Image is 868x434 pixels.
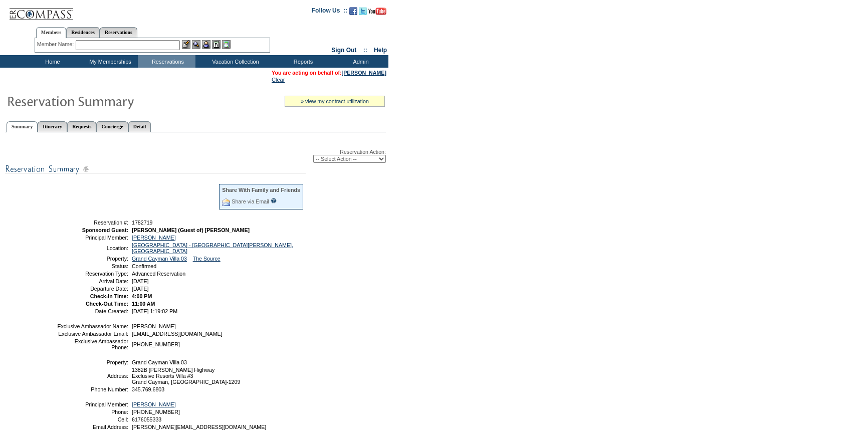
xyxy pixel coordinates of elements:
a: Residences [66,27,100,38]
a: [PERSON_NAME] [132,235,176,241]
a: Summary [7,121,38,132]
td: Phone Number: [57,386,128,392]
a: Detail [128,121,151,132]
a: Concierge [96,121,128,132]
span: :: [363,47,367,54]
span: Advanced Reservation [132,271,185,277]
span: 1782719 [132,220,153,226]
a: Subscribe to our YouTube Channel [368,10,386,16]
td: Principal Member: [57,235,128,241]
td: My Memberships [80,55,138,68]
td: Exclusive Ambassador Email: [57,331,128,337]
td: Email Address: [57,424,128,430]
td: Date Created: [57,308,128,314]
td: Exclusive Ambassador Phone: [57,338,128,350]
td: Property: [57,256,128,262]
img: Impersonate [202,40,210,49]
a: Itinerary [38,121,67,132]
a: Share via Email [232,198,269,204]
a: Requests [67,121,96,132]
img: Subscribe to our YouTube Channel [368,8,386,15]
td: Follow Us :: [312,6,347,18]
a: Sign Out [331,47,356,54]
td: Reservations [138,55,195,68]
td: Property: [57,359,128,365]
td: Principal Member: [57,401,128,407]
td: Arrival Date: [57,278,128,284]
td: Reservation Type: [57,271,128,277]
td: Reservation #: [57,220,128,226]
td: Admin [331,55,388,68]
img: Follow us on Twitter [359,7,367,15]
strong: Check-Out Time: [86,301,128,307]
td: Home [23,55,80,68]
img: b_edit.gif [182,40,190,49]
td: Status: [57,263,128,269]
input: What is this? [271,198,277,203]
span: Confirmed [132,263,156,269]
a: [PERSON_NAME] [132,401,176,407]
span: [PERSON_NAME] (Guest of) [PERSON_NAME] [132,227,250,233]
span: 11:00 AM [132,301,155,307]
a: Become our fan on Facebook [349,10,357,16]
span: [DATE] 1:19:02 PM [132,308,177,314]
span: 6176055333 [132,416,161,422]
td: Reports [273,55,331,68]
strong: Sponsored Guest: [82,227,128,233]
span: [PHONE_NUMBER] [132,409,180,415]
a: » view my contract utilization [301,98,369,104]
span: [PHONE_NUMBER] [132,341,180,347]
img: Reservations [212,40,221,49]
span: You are acting on behalf of: [272,70,386,76]
span: [EMAIL_ADDRESS][DOMAIN_NAME] [132,331,223,337]
span: 4:00 PM [132,293,152,299]
div: Share With Family and Friends [222,187,300,193]
td: Phone: [57,409,128,415]
a: Reservations [100,27,137,38]
td: Departure Date: [57,286,128,292]
a: Follow us on Twitter [359,10,367,16]
div: Member Name: [37,40,76,49]
a: Members [36,27,67,38]
strong: Check-In Time: [90,293,128,299]
a: Clear [272,77,285,83]
span: [DATE] [132,278,149,284]
img: Become our fan on Facebook [349,7,357,15]
td: Vacation Collection [195,55,273,68]
td: Location: [57,242,128,254]
div: Reservation Action: [5,149,386,163]
td: Exclusive Ambassador Name: [57,323,128,329]
span: [DATE] [132,286,149,292]
a: [PERSON_NAME] [342,70,386,76]
span: [PERSON_NAME] [132,323,176,329]
td: Address: [57,367,128,385]
img: b_calculator.gif [222,40,231,49]
span: Grand Cayman Villa 03 [132,359,187,365]
a: Help [374,47,387,54]
a: Grand Cayman Villa 03 [132,256,187,262]
img: Reservaton Summary [7,91,207,111]
span: 345.769.6803 [132,386,164,392]
td: Cell: [57,416,128,422]
a: The Source [193,256,221,262]
span: [PERSON_NAME][EMAIL_ADDRESS][DOMAIN_NAME] [132,424,266,430]
a: [GEOGRAPHIC_DATA] - [GEOGRAPHIC_DATA][PERSON_NAME], [GEOGRAPHIC_DATA] [132,242,293,254]
img: subTtlResSummary.gif [5,163,306,175]
span: 1382B [PERSON_NAME] Highway Exclusive Resorts Villa #3 Grand Cayman, [GEOGRAPHIC_DATA]-1209 [132,367,240,385]
img: View [192,40,200,49]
